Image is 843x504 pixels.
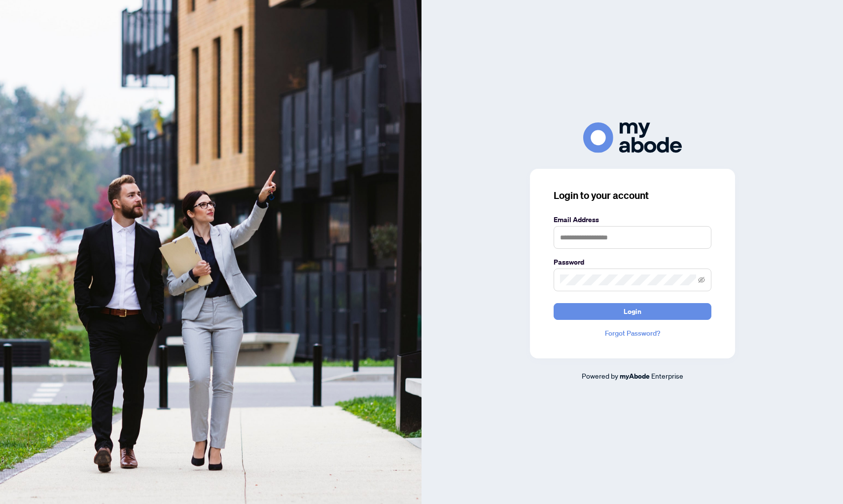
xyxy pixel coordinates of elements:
label: Password [554,257,711,268]
span: Powered by [582,371,618,380]
h3: Login to your account [554,189,711,202]
span: Login [624,304,641,319]
span: Enterprise [651,371,683,380]
span: eye-invisible [698,276,705,283]
a: Forgot Password? [554,328,711,339]
label: Email Address [554,214,711,225]
button: Login [554,303,711,320]
a: myAbode [620,371,650,382]
img: ma-logo [583,122,682,153]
